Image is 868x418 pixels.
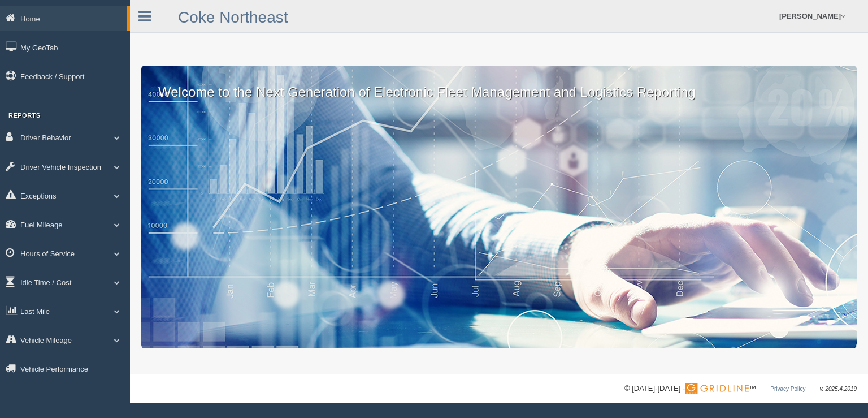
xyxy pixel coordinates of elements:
[820,386,857,392] span: v. 2025.4.2019
[685,383,749,394] img: Gridline
[624,383,857,395] div: © [DATE]-[DATE] - ™
[141,66,857,102] p: Welcome to the Next Generation of Electronic Fleet Management and Logistics Reporting
[770,386,805,392] a: Privacy Policy
[178,8,288,26] a: Coke Northeast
